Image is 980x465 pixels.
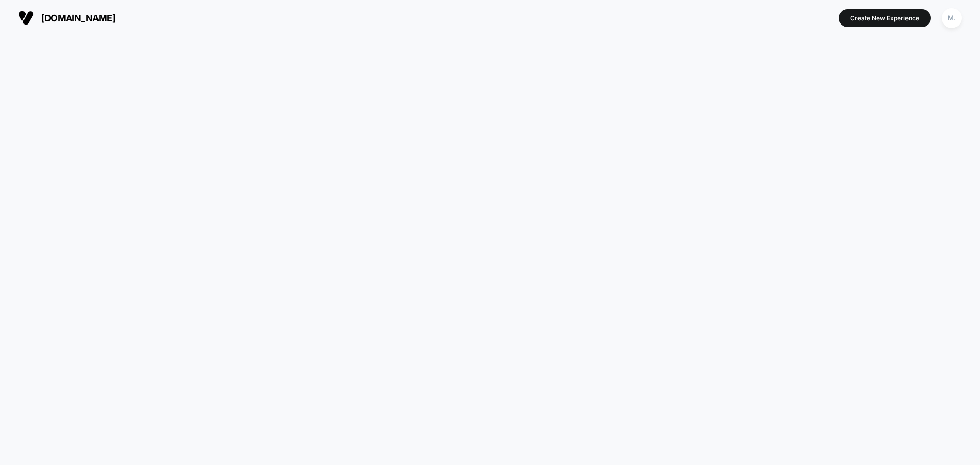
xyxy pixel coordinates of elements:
button: Create New Experience [839,9,931,27]
span: [DOMAIN_NAME] [41,13,115,23]
button: [DOMAIN_NAME] [15,10,118,26]
img: Visually logo [18,10,34,26]
div: M. [942,8,962,28]
button: M. [939,8,965,29]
